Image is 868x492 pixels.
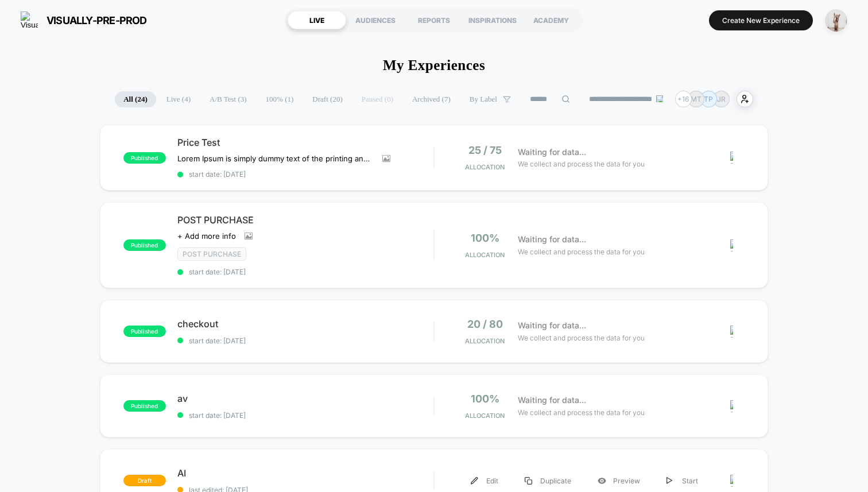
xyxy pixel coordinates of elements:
[730,326,733,338] img: close
[525,477,532,485] img: menu
[470,95,497,104] span: By Label
[201,91,255,107] span: A/B Test ( 3 )
[177,154,374,163] span: Lorem Ipsum is simply dummy text of the printing and typesetting industry. Lorem Ipsum has been t...
[730,239,733,251] img: close
[730,400,733,412] img: close
[177,393,433,404] span: av
[465,412,505,420] span: Allocation
[518,233,586,246] span: Waiting for data...
[177,467,433,479] span: AI
[465,163,505,171] span: Allocation
[704,95,713,103] p: TP
[691,95,702,103] p: MT
[471,393,499,405] span: 100%
[656,95,663,102] img: end
[471,477,478,485] img: menu
[158,91,199,107] span: Live ( 4 )
[404,91,459,107] span: Archived ( 7 )
[177,336,433,345] span: start date: [DATE]
[177,231,236,241] span: + Add more info
[177,318,433,330] span: checkout
[288,11,346,29] div: LIVE
[177,411,433,420] span: start date: [DATE]
[825,9,847,32] img: ppic
[304,91,351,107] span: Draft ( 20 )
[123,239,166,251] span: published
[518,332,645,343] span: We collect and process the data for you
[405,11,463,29] div: REPORTS
[177,247,246,261] span: Post Purchase
[522,11,580,29] div: ACADEMY
[467,318,503,330] span: 20 / 80
[717,95,726,103] p: JR
[468,144,502,156] span: 25 / 75
[123,152,166,164] span: published
[730,475,733,487] img: close
[518,407,645,418] span: We collect and process the data for you
[465,337,505,345] span: Allocation
[471,232,499,244] span: 100%
[730,152,733,164] img: close
[177,170,433,179] span: start date: [DATE]
[518,394,586,406] span: Waiting for data...
[518,158,645,169] span: We collect and process the data for you
[123,400,166,412] span: published
[177,268,433,276] span: start date: [DATE]
[115,91,156,107] span: All ( 24 )
[383,57,485,73] h1: My Experiences
[518,146,586,158] span: Waiting for data...
[346,11,405,29] div: AUDIENCES
[257,91,303,107] span: 100% ( 1 )
[675,91,692,107] div: + 16
[518,246,645,257] span: We collect and process the data for you
[46,14,147,26] span: visually-pre-prod
[177,137,433,148] span: Price Test
[666,477,672,485] img: menu
[465,251,505,259] span: Allocation
[123,475,166,486] span: draft
[177,214,433,226] span: POST PURCHASE
[821,9,851,32] button: ppic
[709,10,813,30] button: Create New Experience
[17,11,150,29] button: visually-pre-prod
[21,11,38,29] img: Visually logo
[518,319,586,332] span: Waiting for data...
[123,326,166,337] span: published
[463,11,522,29] div: INSPIRATIONS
